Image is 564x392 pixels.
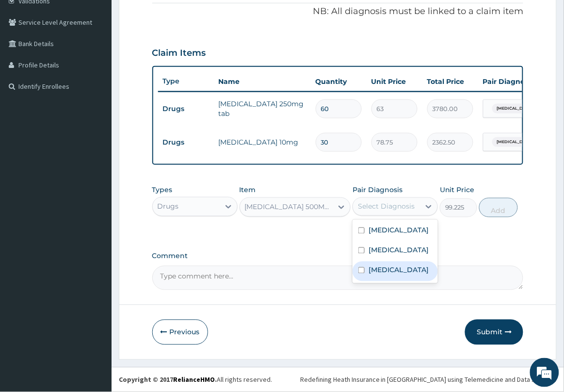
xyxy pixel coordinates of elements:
th: Unit Price [367,72,422,91]
label: Types [152,186,173,195]
button: Submit [465,320,523,345]
td: Drugs [158,100,214,118]
label: [MEDICAL_DATA] [369,226,429,235]
th: Name [214,72,311,91]
h3: Claim Items [152,48,206,59]
label: Comment [152,252,524,261]
td: [MEDICAL_DATA] 250mg tab [214,94,311,123]
textarea: Type your message and hit 'Enter' [5,265,185,299]
img: d_794563401_company_1708531726252_794563401 [18,49,39,73]
div: Select Diagnosis [358,202,415,212]
label: Unit Price [440,185,475,195]
span: [MEDICAL_DATA] [492,104,538,114]
button: Add [479,198,518,217]
div: Drugs [158,202,179,212]
label: [MEDICAL_DATA] [369,245,429,255]
div: [MEDICAL_DATA] 500MG TAB [245,202,334,212]
a: RelianceHMO [173,376,215,384]
span: We're online! [56,122,134,220]
label: Pair Diagnosis [353,185,403,195]
button: Previous [152,320,208,345]
th: Type [158,72,214,90]
div: Chat with us now [50,54,163,67]
span: [MEDICAL_DATA] [492,137,538,147]
div: Minimize live chat window [159,5,182,28]
th: Total Price [422,72,478,91]
td: Drugs [158,133,214,151]
p: NB: All diagnosis must be linked to a claim item [152,5,524,18]
th: Quantity [311,72,367,91]
div: Redefining Heath Insurance in [GEOGRAPHIC_DATA] using Telemedicine and Data Science! [300,375,557,385]
strong: Copyright © 2017 . [119,376,217,384]
footer: All rights reserved. [112,367,564,392]
label: [MEDICAL_DATA] [369,265,429,275]
label: Item [240,185,256,195]
td: [MEDICAL_DATA] 10mg [214,132,311,152]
